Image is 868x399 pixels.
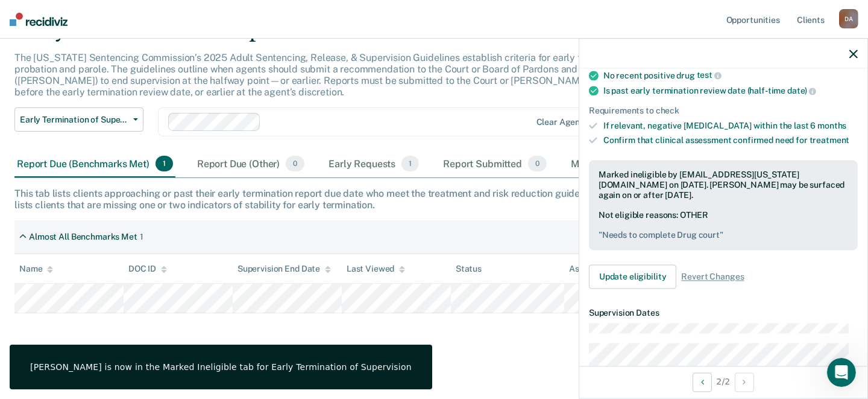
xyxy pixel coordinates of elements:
[599,211,848,241] div: Not eligible reasons: OTHER
[326,151,421,177] div: Early Requests
[603,86,858,97] div: Is past early termination review date (half-time
[839,9,858,28] div: D A
[19,264,53,274] div: Name
[456,264,482,274] div: Status
[568,151,676,177] div: Marked Ineligible
[10,13,68,26] img: Recidiviz
[697,71,722,80] span: test
[827,358,856,387] iframe: Intercom live chat
[603,70,858,81] div: No recent positive drug
[128,264,167,274] div: DOC ID
[286,156,304,171] span: 0
[30,362,412,372] div: [PERSON_NAME] is now in the Marked Ineligible tab for Early Termination of Supervision
[140,232,143,242] div: 1
[195,151,307,177] div: Report Due (Other)
[735,372,754,392] button: Next Opportunity
[14,188,854,211] div: This tab lists clients approaching or past their early termination report due date who meet the t...
[441,151,549,177] div: Report Submitted
[528,156,547,171] span: 0
[603,136,858,146] div: Confirm that clinical assessment confirmed need for
[599,231,848,241] pre: " Needs to complete Drug court "
[817,121,846,130] span: months
[579,366,867,398] div: 2 / 2
[589,265,676,289] button: Update eligibility
[14,52,662,98] p: The [US_STATE] Sentencing Commission’s 2025 Adult Sentencing, Release, & Supervision Guidelines e...
[29,232,137,242] div: Almost All Benchmarks Met
[237,264,331,274] div: Supervision End Date
[569,264,626,274] div: Assigned to
[589,106,858,116] div: Requirements to check
[693,372,712,392] button: Previous Opportunity
[14,151,175,177] div: Report Due (Benchmarks Met)
[20,115,128,125] span: Early Termination of Supervision
[156,156,173,171] span: 1
[589,308,858,319] dt: Supervision Dates
[536,117,588,127] div: Clear agents
[810,136,850,145] span: treatment
[401,156,419,171] span: 1
[603,121,858,131] div: If relevant, negative [MEDICAL_DATA] within the last 6
[787,86,816,96] span: date)
[599,170,848,200] div: Marked ineligible by [EMAIL_ADDRESS][US_STATE][DOMAIN_NAME] on [DATE]. [PERSON_NAME] may be surfa...
[347,264,405,274] div: Last Viewed
[681,272,744,282] span: Revert Changes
